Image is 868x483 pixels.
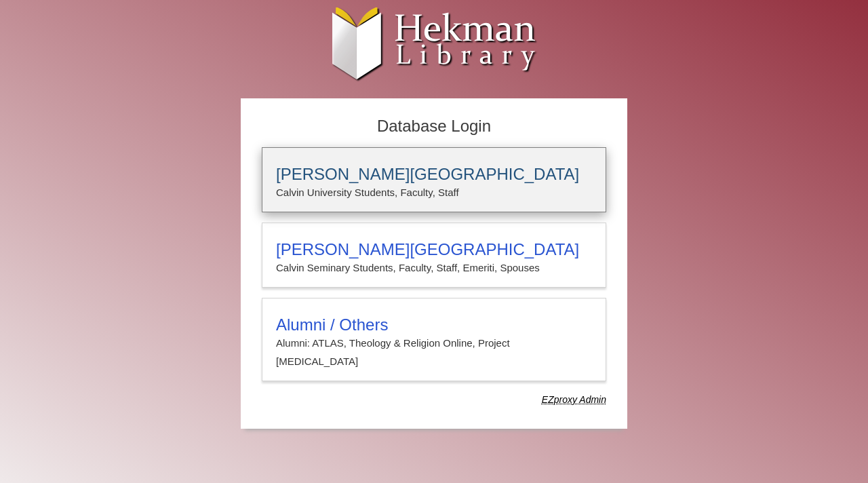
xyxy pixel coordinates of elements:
[276,315,592,370] summary: Alumni / OthersAlumni: ATLAS, Theology & Religion Online, Project [MEDICAL_DATA]
[276,165,592,184] h3: [PERSON_NAME][GEOGRAPHIC_DATA]
[262,223,606,288] a: [PERSON_NAME][GEOGRAPHIC_DATA]Calvin Seminary Students, Faculty, Staff, Emeriti, Spouses
[276,184,592,201] p: Calvin University Students, Faculty, Staff
[262,147,606,212] a: [PERSON_NAME][GEOGRAPHIC_DATA]Calvin University Students, Faculty, Staff
[276,315,592,334] h3: Alumni / Others
[276,240,592,259] h3: [PERSON_NAME][GEOGRAPHIC_DATA]
[276,259,592,277] p: Calvin Seminary Students, Faculty, Staff, Emeriti, Spouses
[255,113,613,140] h2: Database Login
[276,334,592,370] p: Alumni: ATLAS, Theology & Religion Online, Project [MEDICAL_DATA]
[542,394,606,405] dfn: Use Alumni login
